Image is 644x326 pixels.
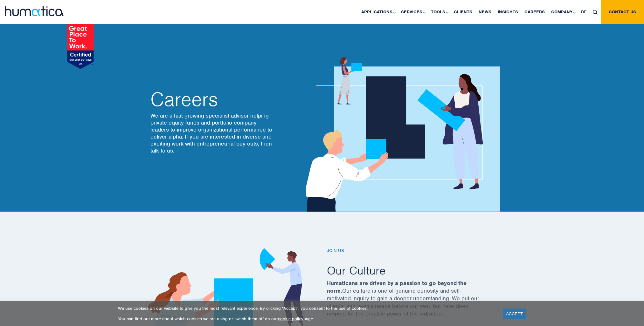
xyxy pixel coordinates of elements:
p: Our culture is one of genuine curiosity and self-motivated inquiry to gain a deeper understanding... [327,279,499,325]
h2: Careers [150,90,274,109]
a: ACCEPT [503,309,526,319]
span: DE [581,9,586,15]
p: We use cookies on our website to give you the most relevant experience. By clicking “Accept”, you... [118,306,495,311]
a: cookie policy [278,316,303,322]
p: We are a fast growing specialist advisor helping private equity funds and portfolio company leade... [150,112,274,154]
h2: Our Culture [327,263,499,278]
img: search_icon [593,10,598,15]
strong: Humaticans are driven by a passion to go beyond the norm. [327,280,467,294]
p: You can find out more about which cookies we are using or switch them off on our page. [118,316,495,322]
img: logo [5,6,64,16]
img: about_banner1 [300,57,500,212]
h6: Join us [327,248,499,254]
